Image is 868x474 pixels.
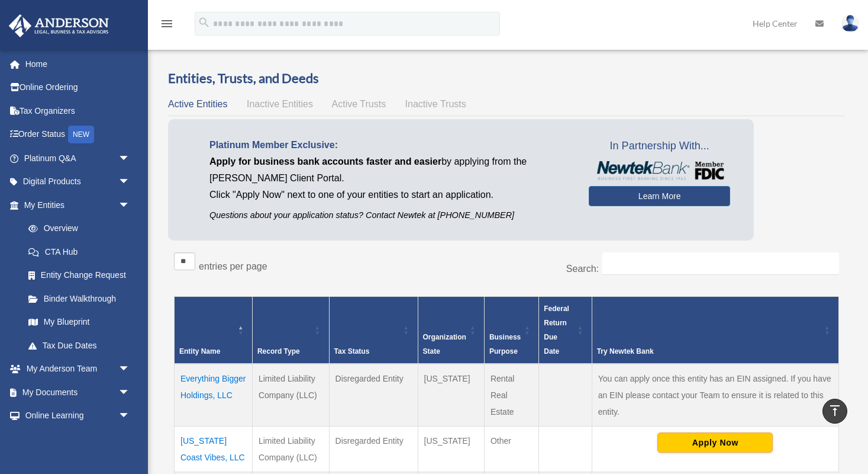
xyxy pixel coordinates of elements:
th: Organization State: Activate to sort [418,296,484,364]
p: Click "Apply Now" next to one of your entities to start an application. [209,187,571,203]
a: Binder Walkthrough [17,287,142,310]
span: arrow_drop_down [118,170,142,194]
a: Tax Organizers [8,99,148,123]
div: Try Newtek Bank [597,344,821,358]
td: Everything Bigger Holdings, LLC [175,364,253,427]
th: Entity Name: Activate to invert sorting [175,296,253,364]
th: Tax Status: Activate to sort [329,296,418,364]
p: Platinum Member Exclusive: [209,137,571,153]
td: [US_STATE] [418,426,484,472]
a: Home [8,52,148,76]
span: Federal Return Due Date [544,305,569,355]
th: Business Purpose: Activate to sort [484,296,538,364]
a: Billingarrow_drop_down [8,427,148,451]
td: Limited Liability Company (LLC) [252,364,329,427]
a: My Entitiesarrow_drop_down [8,193,142,217]
td: [US_STATE] Coast Vibes, LLC [175,426,253,472]
span: Active Trusts [332,99,386,109]
td: Disregarded Entity [329,364,418,427]
span: Inactive Trusts [405,99,466,109]
span: In Partnership With... [589,137,730,156]
a: My Blueprint [17,310,142,334]
span: Record Type [257,347,300,355]
a: Overview [17,217,136,241]
a: CTA Hub [17,240,142,264]
a: Platinum Q&Aarrow_drop_down [8,146,148,170]
a: My Anderson Teamarrow_drop_down [8,357,148,381]
img: User Pic [841,15,859,32]
label: Search: [566,264,599,274]
img: NewtekBankLogoSM.png [595,161,724,180]
a: Online Ordering [8,76,148,100]
th: Try Newtek Bank : Activate to sort [592,296,838,364]
td: Rental Real Estate [484,364,538,427]
a: Entity Change Request [17,264,142,287]
span: Business Purpose [489,333,521,355]
td: [US_STATE] [418,364,484,427]
a: Online Learningarrow_drop_down [8,404,148,428]
span: arrow_drop_down [118,380,142,405]
p: by applying from the [PERSON_NAME] Client Portal. [209,153,571,187]
td: Limited Liability Company (LLC) [252,426,329,472]
button: Apply Now [657,433,773,453]
td: You can apply once this entity has an EIN assigned. If you have an EIN please contact your Team t... [592,364,838,427]
span: arrow_drop_down [118,193,142,217]
span: Active Entities [168,99,227,109]
span: arrow_drop_down [118,146,142,171]
span: Apply for business bank accounts faster and easier [209,156,441,166]
a: My Documentsarrow_drop_down [8,380,148,404]
i: search [198,16,211,29]
h3: Entities, Trusts, and Deeds [168,69,845,88]
label: entries per page [199,261,267,271]
img: Anderson Advisors Platinum Portal [5,14,112,37]
i: vertical_align_top [828,403,842,418]
th: Federal Return Due Date: Activate to sort [539,296,592,364]
span: Organization State [423,333,466,355]
div: NEW [68,126,94,143]
span: arrow_drop_down [118,404,142,428]
a: vertical_align_top [822,399,847,424]
a: Learn More [589,186,730,206]
td: Disregarded Entity [329,426,418,472]
span: Entity Name [179,347,220,355]
a: Order StatusNEW [8,123,148,147]
a: menu [160,21,174,31]
span: Tax Status [334,347,370,355]
a: Tax Due Dates [17,334,142,357]
p: Questions about your application status? Contact Newtek at [PHONE_NUMBER] [209,208,571,223]
th: Record Type: Activate to sort [252,296,329,364]
span: arrow_drop_down [118,357,142,382]
i: menu [160,17,174,31]
span: Inactive Entities [247,99,313,109]
td: Other [484,426,538,472]
span: arrow_drop_down [118,427,142,451]
a: Digital Productsarrow_drop_down [8,170,148,194]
